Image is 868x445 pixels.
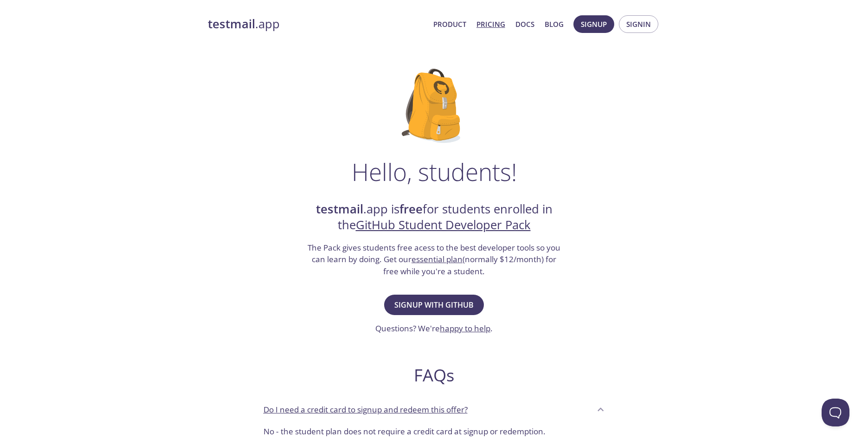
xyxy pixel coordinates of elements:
[307,201,562,233] h2: .app is for students enrolled in the
[440,323,490,334] a: happy to help
[411,254,463,264] a: essential plan
[394,298,474,311] span: Signup with GitHub
[515,18,534,30] a: Docs
[822,399,849,426] iframe: Help Scout Beacon - Open
[545,18,564,30] a: Blog
[619,15,658,33] button: Signin
[264,404,468,416] p: Do I need a credit card to signup and redeem this offer?
[316,201,363,217] strong: testmail
[256,397,612,422] div: Do I need a credit card to signup and redeem this offer?
[208,16,255,32] strong: testmail
[307,242,562,277] h3: The Pack gives students free acess to the best developer tools so you can learn by doing. Get our...
[384,295,484,315] button: Signup with GitHub
[375,322,493,335] h3: Questions? We're .
[256,365,612,386] h2: FAQs
[581,18,607,30] span: Signup
[573,15,614,33] button: Signup
[352,158,517,186] h1: Hello, students!
[402,69,466,143] img: github-student-backpack.png
[208,16,426,32] a: testmail.app
[264,426,605,438] p: No - the student plan does not require a credit card at signup or redemption.
[626,18,651,30] span: Signin
[433,18,466,30] a: Product
[399,201,423,217] strong: free
[256,422,612,445] div: Do I need a credit card to signup and redeem this offer?
[476,18,505,30] a: Pricing
[356,217,531,233] a: GitHub Student Developer Pack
